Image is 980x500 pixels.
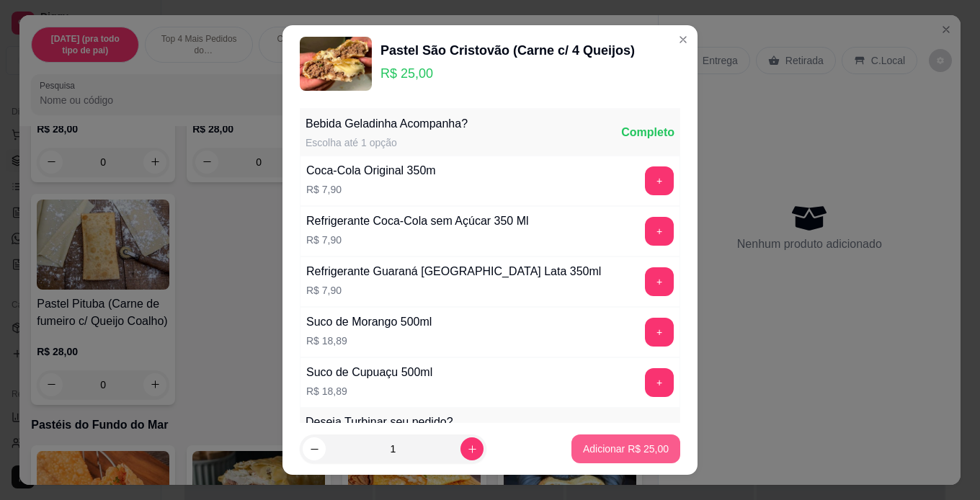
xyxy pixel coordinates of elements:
[621,422,674,439] div: Completo
[306,263,601,280] div: Refrigerante Guaraná [GEOGRAPHIC_DATA] Lata 350ml
[303,437,326,460] button: decrease-product-quantity
[306,384,432,398] p: R$ 18,89
[583,442,669,456] p: Adicionar R$ 25,00
[300,37,372,91] img: product-image
[645,217,674,246] button: add
[621,124,674,141] div: Completo
[306,364,432,381] div: Suco de Cupuaçu 500ml
[672,28,695,51] button: Close
[306,233,529,247] p: R$ 7,90
[645,318,674,347] button: add
[645,267,674,296] button: add
[306,414,453,431] div: Deseja Turbinar seu pedido?
[645,166,674,195] button: add
[306,313,432,331] div: Suco de Morango 500ml
[306,182,436,197] p: R$ 7,90
[380,40,635,61] div: Pastel São Cristovão (Carne c/ 4 Queijos)
[306,135,468,150] div: Escolha até 1 opção
[380,63,635,84] p: R$ 25,00
[306,283,601,298] p: R$ 7,90
[571,434,680,463] button: Adicionar R$ 25,00
[645,368,674,397] button: add
[306,115,468,133] div: Bebida Geladinha Acompanha?
[460,437,484,460] button: increase-product-quantity
[306,334,432,348] p: R$ 18,89
[306,162,436,179] div: Coca-Cola Original 350m
[306,213,529,230] div: Refrigerante Coca-Cola sem Açúcar 350 Ml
